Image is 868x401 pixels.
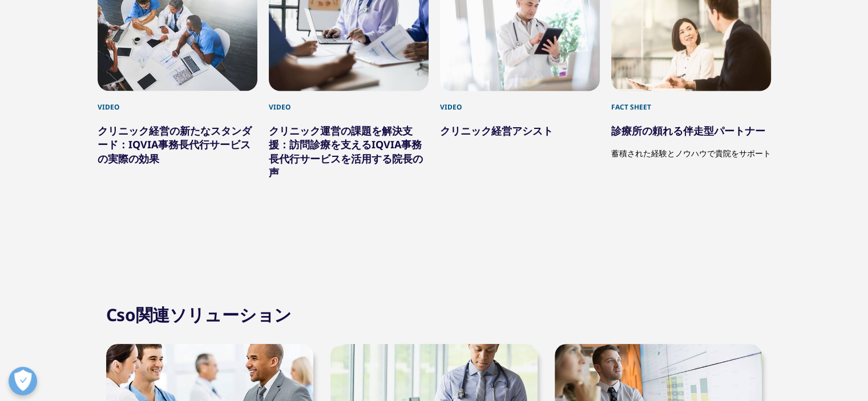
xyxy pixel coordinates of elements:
a: クリニック経営の新たなスタンダード：IQVIA事務長代行サービスの実際の効果 [98,124,252,165]
div: Fact Sheet [611,91,771,112]
h2: Cso関連ソリューション [106,303,292,326]
p: 蓄積された経験とノウハウで貴院をサポート [611,137,771,160]
button: 優先設定センターを開く [9,367,37,395]
div: Video [98,91,257,112]
a: クリニック経営アシスト [440,124,553,137]
a: 診療所の頼れる伴走型パートナー [611,124,765,137]
a: クリニック運営の課題を解決支援：訪問診療を支えるIQVIA事務長代行サービスを活用する院長の声 [269,124,423,179]
div: Video [440,91,600,112]
div: Video [269,91,429,112]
